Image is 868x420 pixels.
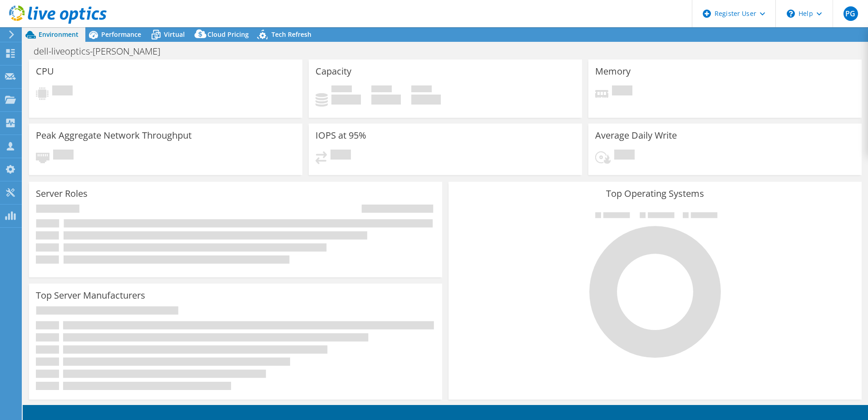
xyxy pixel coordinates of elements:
[271,30,311,39] span: Tech Refresh
[595,66,631,76] h3: Memory
[371,95,401,105] h4: 0 GiB
[30,46,174,56] h1: dell-liveoptics-[PERSON_NAME]
[36,130,192,140] h3: Peak Aggregate Network Throughput
[787,10,795,18] svg: \n
[330,150,351,162] span: Pending
[843,6,858,21] span: PG
[52,85,73,98] span: Pending
[331,85,352,95] span: Used
[411,95,441,105] h4: 0 GiB
[612,85,632,98] span: Pending
[36,66,54,76] h3: CPU
[316,130,366,140] h3: IOPS at 95%
[36,189,88,199] h3: Server Roles
[207,30,249,39] span: Cloud Pricing
[316,66,351,76] h3: Capacity
[331,95,361,105] h4: 0 GiB
[164,30,185,39] span: Virtual
[595,130,677,140] h3: Average Daily Write
[411,85,432,95] span: Total
[455,189,855,199] h3: Top Operating Systems
[614,150,635,162] span: Pending
[371,85,392,95] span: Free
[36,290,145,300] h3: Top Server Manufacturers
[101,30,141,39] span: Performance
[39,30,79,39] span: Environment
[53,150,74,162] span: Pending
